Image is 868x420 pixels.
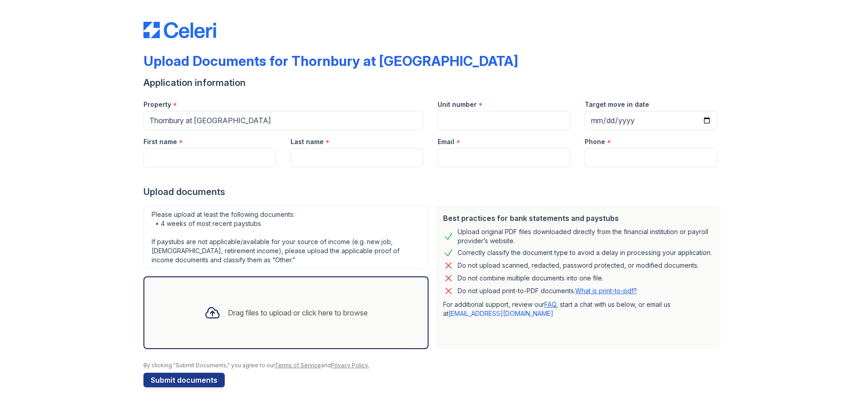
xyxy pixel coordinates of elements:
[143,76,725,89] div: Application information
[544,300,556,308] a: FAQ
[443,300,714,318] p: For additional support, review our , start a chat with us below, or email us at
[143,373,225,387] button: Submit documents
[458,286,637,295] p: Do not upload print-to-PDF documents.
[438,100,477,109] label: Unit number
[228,307,368,318] div: Drag files to upload or click here to browse
[449,310,553,317] a: [EMAIL_ADDRESS][DOMAIN_NAME]
[275,362,321,369] a: Terms of Service
[458,247,712,258] div: Correctly classify the document type to avoid a delay in processing your application.
[143,53,518,69] div: Upload Documents for Thornbury at [GEOGRAPHIC_DATA]
[438,137,454,146] label: Email
[585,137,605,146] label: Phone
[458,227,714,245] div: Upload original PDF files downloaded directly from the financial institution or payroll provider’...
[143,185,725,198] div: Upload documents
[585,100,649,109] label: Target move in date
[291,137,324,146] label: Last name
[143,137,177,146] label: First name
[443,213,714,224] div: Best practices for bank statements and paystubs
[458,260,699,271] div: Do not upload scanned, redacted, password protected, or modified documents.
[331,362,369,369] a: Privacy Policy.
[143,362,725,369] div: By clicking "Submit Documents," you agree to our and
[143,100,171,109] label: Property
[143,22,216,38] img: CE_Logo_Blue-a8612792a0a2168367f1c8372b55b34899dd931a85d93a1a3d3e32e68fde9ad4.png
[575,287,637,295] a: What is print-to-pdf?
[143,205,429,269] div: Please upload at least the following documents: • 4 weeks of most recent paystubs If paystubs are...
[458,273,603,284] div: Do not combine multiple documents into one file.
